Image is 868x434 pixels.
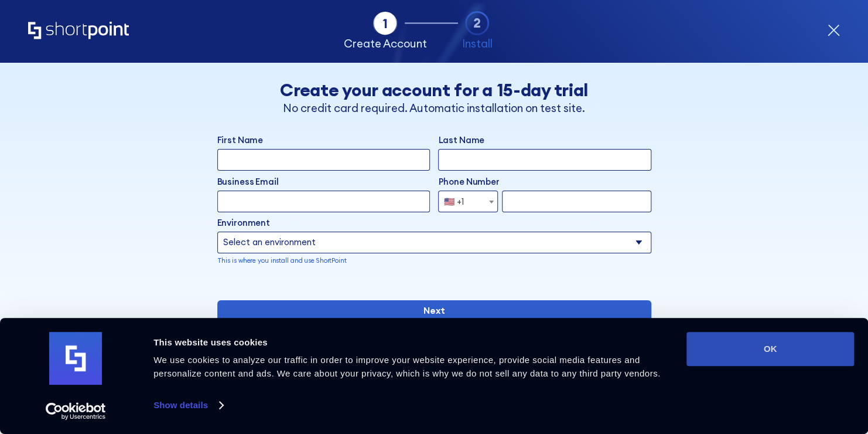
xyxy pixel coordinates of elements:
[49,332,102,385] img: logo
[686,332,854,366] button: OK
[153,355,660,378] span: We use cookies to analyze our traffic in order to improve your website experience, provide social...
[153,396,223,414] a: Show details
[25,402,127,420] a: Usercentrics Cookiebot - opens in a new window
[153,335,673,350] div: This website uses cookies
